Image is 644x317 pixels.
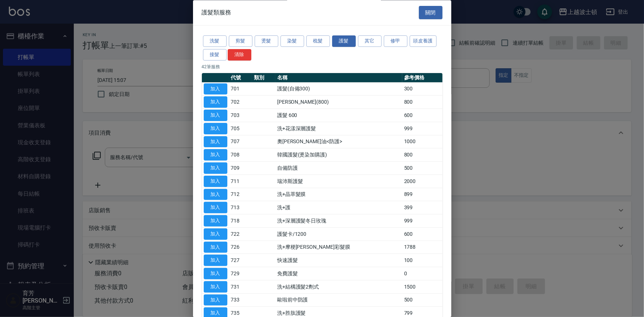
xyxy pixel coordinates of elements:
[402,294,442,307] td: 500
[203,49,227,61] button: 接髮
[402,175,442,188] td: 2000
[306,36,330,47] button: 梳髮
[275,201,402,214] td: 洗+護
[402,73,442,83] th: 參考價格
[332,36,356,47] button: 護髮
[204,123,227,134] button: 加入
[229,267,252,280] td: 729
[410,36,437,47] button: 頭皮養護
[402,135,442,149] td: 1000
[275,162,402,175] td: 自備防護
[275,214,402,228] td: 洗+深層護髮冬日玫瑰
[229,280,252,294] td: 731
[229,148,252,162] td: 708
[402,109,442,122] td: 600
[275,188,402,201] td: 洗+晶萃髮膜
[384,36,407,47] button: 修甲
[402,96,442,109] td: 800
[252,73,275,83] th: 類別
[229,135,252,149] td: 707
[228,49,251,61] button: 清除
[402,83,442,96] td: 300
[402,280,442,294] td: 1500
[204,202,227,214] button: 加入
[229,254,252,267] td: 727
[402,267,442,280] td: 0
[204,163,227,174] button: 加入
[204,294,227,306] button: 加入
[402,228,442,241] td: 600
[275,267,402,280] td: 免費護髮
[275,96,402,109] td: [PERSON_NAME](800)
[358,36,382,47] button: 其它
[204,149,227,161] button: 加入
[229,228,252,241] td: 722
[229,109,252,122] td: 703
[275,109,402,122] td: 護髮 600
[229,122,252,135] td: 705
[229,201,252,214] td: 713
[229,96,252,109] td: 702
[402,214,442,228] td: 999
[204,110,227,121] button: 加入
[229,188,252,201] td: 712
[275,135,402,149] td: 奧[PERSON_NAME]油<防護>
[229,83,252,96] td: 701
[275,280,402,294] td: 洗+結構護髮2劑式
[255,36,278,47] button: 燙髮
[229,214,252,228] td: 718
[275,228,402,241] td: 護髮卡/1200
[402,201,442,214] td: 399
[402,148,442,162] td: 800
[275,294,402,307] td: 歐啦前中防護
[275,83,402,96] td: 護髮(自備300)
[402,162,442,175] td: 500
[402,254,442,267] td: 100
[229,175,252,188] td: 711
[229,294,252,307] td: 733
[204,97,227,108] button: 加入
[419,6,442,20] button: 關閉
[202,63,442,70] p: 42 筆服務
[275,175,402,188] td: 瑞沛斯護髮
[229,162,252,175] td: 709
[229,36,252,47] button: 剪髮
[204,228,227,240] button: 加入
[204,189,227,200] button: 加入
[204,136,227,148] button: 加入
[275,73,402,83] th: 名稱
[402,122,442,135] td: 999
[280,36,304,47] button: 染髮
[204,176,227,187] button: 加入
[275,122,402,135] td: 洗+花漾深層護髮
[204,242,227,253] button: 加入
[275,241,402,254] td: 洗+摩梗[PERSON_NAME]彩髮膜
[204,255,227,266] button: 加入
[275,148,402,162] td: 韓國護髮(燙染加購護)
[202,9,231,16] span: 護髮類服務
[203,36,227,47] button: 洗髮
[204,216,227,227] button: 加入
[402,241,442,254] td: 1788
[402,188,442,201] td: 899
[204,281,227,293] button: 加入
[204,268,227,280] button: 加入
[229,241,252,254] td: 726
[204,83,227,95] button: 加入
[275,254,402,267] td: 快速護髮
[229,73,252,83] th: 代號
